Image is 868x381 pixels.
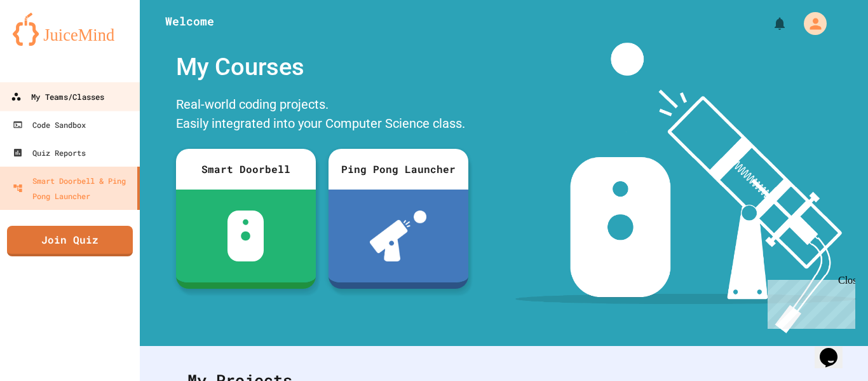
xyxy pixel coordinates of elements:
div: Real-world coding projects. Easily integrated into your Computer Science class. [170,92,475,139]
div: Ping Pong Launcher [329,149,468,190]
div: My Teams/Classes [11,89,104,105]
iframe: chat widget [815,330,855,368]
div: Smart Doorbell & Ping Pong Launcher [13,173,132,204]
iframe: chat widget [763,275,855,329]
img: ppl-with-ball.png [370,211,426,261]
div: Chat with us now!Close [5,5,88,81]
div: My Courses [170,43,475,92]
img: logo-orange.svg [13,13,127,46]
div: Code Sandbox [13,117,86,132]
div: Quiz Reports [13,145,86,160]
img: banner-image-my-projects.png [515,43,856,333]
a: Join Quiz [7,226,133,256]
img: sdb-white.svg [227,211,264,261]
div: My Notifications [749,13,790,34]
div: Smart Doorbell [176,149,316,190]
div: My Account [790,9,830,38]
